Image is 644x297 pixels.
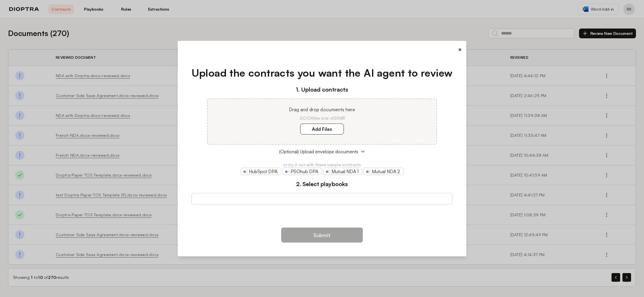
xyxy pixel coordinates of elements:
button: Submit [281,228,363,243]
p: Drag and drop documents here [214,106,430,113]
p: or try it out with these sample contracts [191,162,453,168]
a: PSOhub DPA [282,168,322,175]
span: (Optional) Upload envelope documents [279,148,358,155]
p: .DOCX Max size of 25MB [214,115,430,121]
h3: 2. Select playbooks [191,180,453,188]
a: Mutual NDA 1 [323,168,362,175]
button: (Optional) Upload envelope documents [191,148,453,155]
label: Add Files [300,124,344,135]
h3: 1. Upload contracts [191,85,453,94]
button: × [458,46,462,54]
h1: Upload the contracts you want the AI agent to review [191,65,453,81]
a: Mutual NDA 2 [363,168,404,175]
a: HubSpot DPA [241,168,281,175]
